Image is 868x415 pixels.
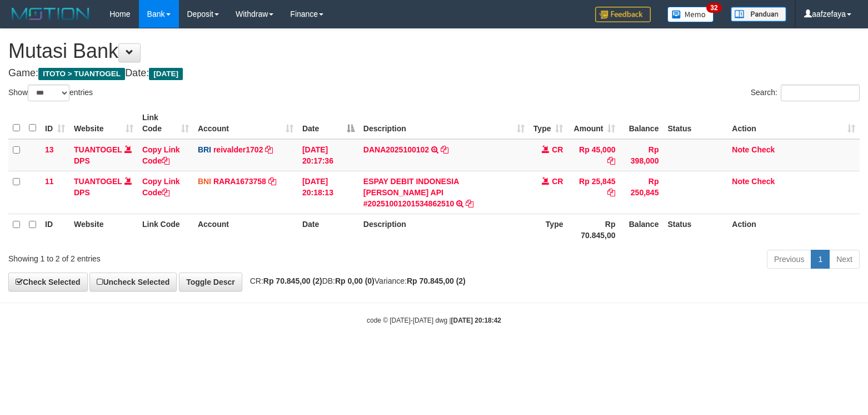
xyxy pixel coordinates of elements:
span: [DATE] [149,68,183,80]
a: Check Selected [8,273,88,292]
select: Showentries [28,85,69,101]
th: Action [727,214,860,245]
a: Next [829,250,860,269]
td: DPS [69,171,138,214]
img: Button%20Memo.svg [667,7,714,22]
img: MOTION_logo.png [8,6,93,22]
a: Note [732,145,749,154]
th: Amount: activate to sort column ascending [567,107,620,139]
a: Check [751,145,775,154]
a: Copy ESPAY DEBIT INDONESIA KOE DANA API #20251001201534862510 to clipboard [466,199,473,208]
img: Feedback.jpg [595,7,651,22]
th: Website: activate to sort column ascending [69,107,138,139]
a: DANA2025100102 [363,145,429,154]
a: Copy Rp 45,000 to clipboard [607,156,615,165]
a: ESPAY DEBIT INDONESIA [PERSON_NAME] API #20251001201534862510 [363,177,459,208]
th: Description: activate to sort column ascending [359,107,529,139]
a: reivalder1702 [213,145,263,154]
a: Copy DANA2025100102 to clipboard [441,145,448,154]
th: Link Code [138,214,193,245]
td: Rp 398,000 [620,139,663,171]
a: Copy Rp 25,845 to clipboard [607,188,615,197]
th: Account [193,214,298,245]
span: CR [552,145,563,154]
td: Rp 25,845 [567,171,620,214]
a: Copy Link Code [142,145,180,165]
a: Uncheck Selected [89,273,177,292]
a: Toggle Descr [179,273,242,292]
a: Copy reivalder1702 to clipboard [265,145,273,154]
td: [DATE] 20:18:13 [298,171,359,214]
div: Showing 1 to 2 of 2 entries [8,249,353,264]
small: code © [DATE]-[DATE] dwg | [367,317,501,324]
th: Balance [620,107,663,139]
a: RARA1673758 [213,177,266,186]
a: Copy RARA1673758 to clipboard [268,177,276,186]
th: Type [529,214,568,245]
input: Search: [781,85,860,101]
span: BNI [198,177,211,186]
span: ITOTO > TUANTOGEL [38,68,125,80]
h1: Mutasi Bank [8,40,860,62]
th: Balance [620,214,663,245]
th: Status [663,107,727,139]
label: Show entries [8,85,93,101]
a: Check [751,177,775,186]
td: DPS [69,139,138,171]
a: Previous [767,250,811,269]
h4: Game: Date: [8,68,860,79]
th: ID: activate to sort column ascending [41,107,69,139]
strong: Rp 70.845,00 (2) [263,276,322,285]
th: Action: activate to sort column ascending [727,107,860,139]
span: BRI [198,145,211,154]
th: Date: activate to sort column descending [298,107,359,139]
th: Account: activate to sort column ascending [193,107,298,139]
img: panduan.png [731,7,786,22]
td: Rp 250,845 [620,171,663,214]
a: TUANTOGEL [74,177,122,186]
a: TUANTOGEL [74,145,122,154]
span: CR [552,177,563,186]
strong: Rp 0,00 (0) [335,276,375,285]
th: Status [663,214,727,245]
span: 32 [706,3,721,13]
strong: [DATE] 20:18:42 [451,317,501,324]
th: Description [359,214,529,245]
span: 11 [45,177,54,186]
a: Note [732,177,749,186]
strong: Rp 70.845,00 (2) [407,276,466,285]
a: Copy Link Code [142,177,180,197]
th: Rp 70.845,00 [567,214,620,245]
span: CR: DB: Variance: [245,276,466,285]
th: Link Code: activate to sort column ascending [138,107,193,139]
a: 1 [811,250,830,269]
td: Rp 45,000 [567,139,620,171]
th: Type: activate to sort column ascending [529,107,568,139]
th: Date [298,214,359,245]
td: [DATE] 20:17:36 [298,139,359,171]
th: ID [41,214,69,245]
label: Search: [751,85,860,101]
span: 13 [45,145,54,154]
th: Website [69,214,138,245]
